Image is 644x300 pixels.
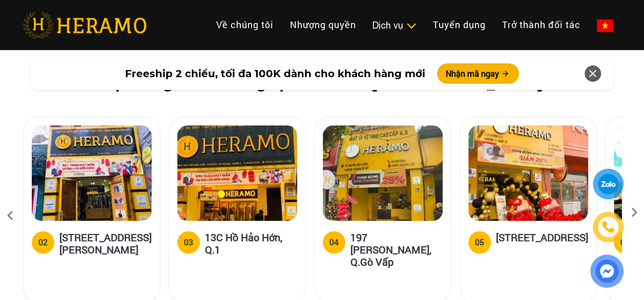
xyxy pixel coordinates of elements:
[372,18,417,32] div: Dịch vụ
[177,125,297,221] img: heramo-13c-ho-hao-hon-quan-1
[496,231,588,251] h5: [STREET_ADDRESS]
[406,21,417,31] img: subToggleIcon
[205,231,297,256] h5: 13C Hồ Hảo Hớn, Q.1
[323,125,443,221] img: heramo-197-nguyen-van-luong
[601,220,615,234] img: phone-icon
[184,236,193,248] div: 03
[329,236,339,248] div: 04
[594,213,622,241] a: phone-icon
[23,12,147,38] img: heramo-logo.png
[437,63,519,84] button: Nhận mã ngay
[282,14,364,36] a: Nhượng quyền
[38,236,48,248] div: 02
[208,14,282,36] a: Về chúng tôi
[494,14,589,36] a: Trở thành đối tác
[425,14,494,36] a: Tuyển dụng
[350,231,443,268] h5: 197 [PERSON_NAME], Q.Gò Vấp
[32,125,152,221] img: heramo-18a-71-nguyen-thi-minh-khai-quan-1
[597,19,613,32] img: vn-flag.png
[59,231,152,256] h5: [STREET_ADDRESS][PERSON_NAME]
[124,66,425,81] span: Freeship 2 chiều, tối đa 100K dành cho khách hàng mới
[468,125,588,221] img: heramo-179b-duong-3-thang-2-phuong-11-quan-10
[475,236,484,248] div: 05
